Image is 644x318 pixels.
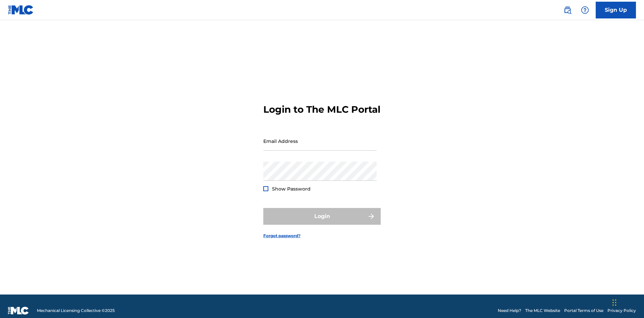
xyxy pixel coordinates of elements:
[610,286,644,318] iframe: Chat Widget
[581,6,589,14] img: help
[563,6,572,14] img: search
[8,5,34,15] img: MLC Logo
[263,233,301,239] a: Forgot password?
[37,308,115,314] span: Mechanical Licensing Collective © 2025
[578,3,592,17] div: Help
[498,308,521,314] a: Need Help?
[263,104,380,115] h3: Login to The MLC Portal
[564,308,603,314] a: Portal Terms of Use
[561,3,574,17] a: Public Search
[525,308,560,314] a: The MLC Website
[272,186,311,192] span: Show Password
[8,307,29,315] img: logo
[607,308,636,314] a: Privacy Policy
[596,2,636,18] a: Sign Up
[612,293,616,313] div: Drag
